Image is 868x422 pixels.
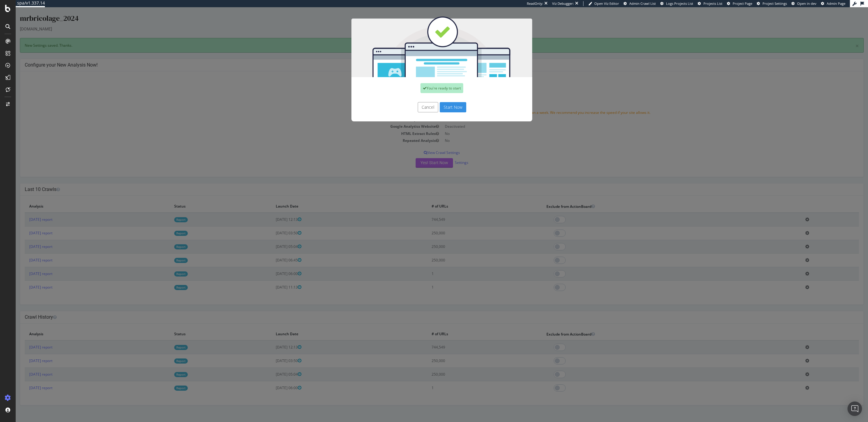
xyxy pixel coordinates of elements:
a: Open Viz Editor [588,1,619,6]
button: Cancel [402,95,423,105]
div: You're ready to start [405,76,448,86]
div: Open Intercom Messenger [848,402,862,416]
a: Projects List [698,1,722,6]
span: Logs Projects List [666,1,693,6]
a: Logs Projects List [660,1,693,6]
img: You're all set! [336,9,517,70]
span: Projects List [703,1,722,6]
span: Open in dev [797,1,816,6]
a: Admin Page [821,1,845,6]
a: Project Settings [757,1,787,6]
div: Viz Debugger: [552,1,574,6]
a: Open in dev [791,1,816,6]
a: Admin Crawl List [624,1,656,6]
span: Project Settings [763,1,787,6]
span: Open Viz Editor [594,1,619,6]
a: Project Page [727,1,752,6]
button: Start Now [424,95,451,105]
div: ReadOnly: [527,1,543,6]
span: Admin Page [827,1,845,6]
span: Admin Crawl List [629,1,656,6]
span: Project Page [733,1,752,6]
